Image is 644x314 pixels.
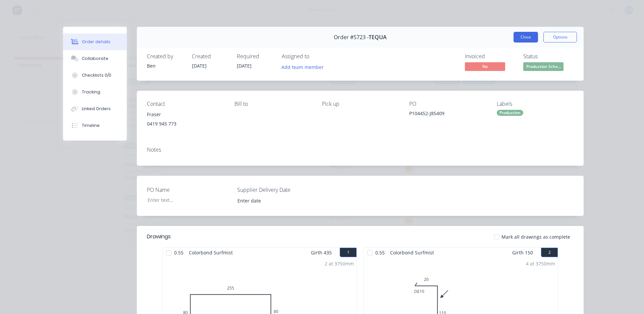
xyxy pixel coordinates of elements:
button: Collaborate [63,50,127,67]
label: PO Name [147,186,231,194]
button: Close [514,32,538,43]
div: PO [409,101,486,107]
button: 1 [340,248,357,257]
div: Collaborate [82,56,108,62]
div: Required [237,53,274,60]
div: Pick up [322,101,399,107]
span: Production Sche... [523,62,563,71]
div: 2 at 3750mm [325,260,354,267]
span: Girth 435 [311,248,332,257]
button: Production Sche... [523,62,563,72]
button: Checklists 0/0 [63,67,127,84]
div: Order details [82,39,110,45]
span: TEQUA [369,34,387,41]
div: Bill to [234,101,311,107]
div: Tracking [82,89,100,95]
input: Enter date [233,195,316,206]
div: Production [497,110,523,116]
span: 0.55 [171,248,186,257]
div: Invoiced [465,53,515,60]
span: [DATE] [237,63,252,69]
span: Colorbond Surfmist [186,248,235,257]
span: Colorbond Surfmist [387,248,437,257]
button: 2 [541,248,558,257]
button: Options [543,32,577,43]
div: P104452-J85409 [409,110,486,119]
div: Ben [147,62,184,69]
div: Linked Orders [82,106,111,112]
div: Created by [147,53,184,60]
span: Order #5723 - [334,34,369,41]
button: Order details [63,33,127,50]
div: Notes [147,147,574,153]
div: Labels [497,101,574,107]
span: Girth 150 [512,248,533,257]
div: Timeline [82,123,100,129]
div: Status [523,53,574,60]
span: 0.55 [373,248,387,257]
button: Tracking [63,84,127,100]
div: 0419 945 773 [147,119,224,129]
div: Fraser0419 945 773 [147,110,224,131]
span: [DATE] [192,63,207,69]
span: Mark all drawings as complete [501,233,570,240]
div: Created [192,53,229,60]
button: Add team member [278,62,327,71]
span: No [465,62,505,71]
div: Fraser [147,110,224,119]
div: Drawings [147,233,171,241]
div: Checklists 0/0 [82,72,111,78]
div: Assigned to [282,53,349,60]
div: Contact [147,101,224,107]
button: Add team member [282,62,327,71]
div: 4 at 3750mm [526,260,555,267]
button: Linked Orders [63,100,127,117]
label: Supplier Delivery Date [237,186,321,194]
button: Timeline [63,117,127,134]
